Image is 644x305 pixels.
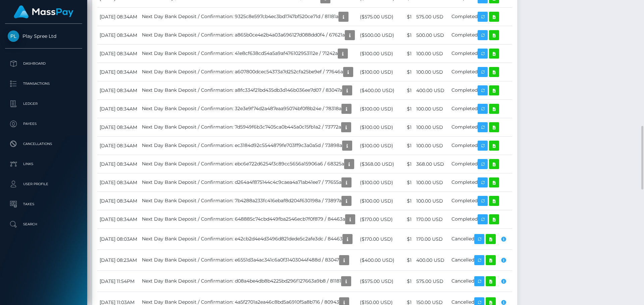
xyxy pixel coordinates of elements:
td: Completed [449,118,512,137]
td: Next Day Bank Deposit / Confirmation: ec3184d92c5544879fe703ff9c3a0a5d / 73898a [140,137,358,155]
td: $1 [397,118,414,137]
td: Next Day Bank Deposit / Confirmation: d264a4f875144c4c9caea4a71ab41ee7 / 77655a [140,173,358,192]
td: Completed [449,26,512,45]
td: Completed [449,63,512,81]
td: ($400.00 USD) [358,81,397,100]
td: Next Day Bank Deposit / Confirmation: d08a4be4db8b4225bd296f127663a9b8 / 81181 [140,271,358,292]
span: Play Spree Ltd [5,33,82,39]
td: Completed [449,137,512,155]
td: $1 [397,137,414,155]
td: [DATE] 08:34AM [97,173,140,192]
td: Next Day Bank Deposit / Confirmation: a8fc334f21bd435db3d146b036ee7d07 / 83047a [140,81,358,100]
td: Next Day Bank Deposit / Confirmation: 7b4288a233fc416ebaf8d204f630198a / 73897a [140,192,358,210]
a: Search [5,216,82,233]
td: 100.00 USD [414,63,449,81]
p: Cancellations [8,139,79,149]
td: [DATE] 08:34AM [97,45,140,63]
td: Next Day Bank Deposit / Confirmation: 7d5949f6b3c7405ca0b445a0c15fb1a2 / 73772a [140,118,358,137]
td: $1 [397,100,414,118]
td: [DATE] 08:34AM [97,26,140,45]
td: ($400.00 USD) [358,250,397,271]
p: Taxes [8,199,79,209]
a: Dashboard [5,55,82,72]
td: $1 [397,8,414,26]
td: [DATE] 08:34AM [97,137,140,155]
td: Next Day Bank Deposit / Confirmation: e6551d3a4ac341c6a0f31403044f488d / 83047 [140,250,358,271]
td: 170.00 USD [414,210,449,229]
td: Next Day Bank Deposit / Confirmation: 41e8cf638cd54a5a9af476102953112e / 71242a [140,45,358,63]
td: Completed [449,100,512,118]
td: Next Day Bank Deposit / Confirmation: a607800dcec54373a7d252cfa25be9ef / 77646a [140,63,358,81]
img: Play Spree Ltd [8,30,19,42]
td: [DATE] 08:34AM [97,81,140,100]
td: Next Day Bank Deposit / Confirmation: ebc6e722d6254f3c89cc5656a15906a6 / 68325a [140,155,358,173]
td: Cancelled [449,229,512,250]
td: 100.00 USD [414,118,449,137]
td: [DATE] 08:03AM [97,229,140,250]
td: $1 [397,155,414,173]
td: Next Day Bank Deposit / Confirmation: 9325c8e597cb4ec3bd1747bf520ce71d / 81181a [140,8,358,26]
td: 500.00 USD [414,26,449,45]
td: $1 [397,271,414,292]
td: $1 [397,26,414,45]
td: 100.00 USD [414,137,449,155]
td: Cancelled [449,250,512,271]
p: Dashboard [8,59,79,69]
td: $1 [397,173,414,192]
td: Completed [449,8,512,26]
td: [DATE] 08:34AM [97,192,140,210]
td: [DATE] 08:34AM [97,155,140,173]
td: [DATE] 08:34AM [97,100,140,118]
td: [DATE] 08:34AM [97,63,140,81]
td: Next Day Bank Deposit / Confirmation: 32e3e9f74d2a487eaa95074bf0f8b24e / 78318a [140,100,358,118]
td: ($368.00 USD) [358,155,397,173]
td: ($575.00 USD) [358,8,397,26]
td: $1 [397,250,414,271]
td: $1 [397,192,414,210]
td: Completed [449,81,512,100]
td: 100.00 USD [414,173,449,192]
td: $1 [397,210,414,229]
td: ($100.00 USD) [358,63,397,81]
td: $1 [397,45,414,63]
td: ($100.00 USD) [358,118,397,137]
td: Completed [449,210,512,229]
p: Links [8,159,79,169]
td: Completed [449,45,512,63]
td: 100.00 USD [414,100,449,118]
td: 575.00 USD [414,271,449,292]
td: Next Day Bank Deposit / Confirmation: e42cb2d4e4d3496d821dede5c2afe3dc / 84463 [140,229,358,250]
td: 368.00 USD [414,155,449,173]
td: $1 [397,63,414,81]
td: Completed [449,173,512,192]
td: 400.00 USD [414,250,449,271]
td: Next Day Bank Deposit / Confirmation: a865b0ce4e2b4a03a696127d088dd0f4 / 67621a [140,26,358,45]
p: Ledger [8,99,79,109]
td: ($170.00 USD) [358,229,397,250]
td: [DATE] 11:54PM [97,271,140,292]
td: 170.00 USD [414,229,449,250]
td: 100.00 USD [414,45,449,63]
td: [DATE] 08:34AM [97,210,140,229]
td: ($100.00 USD) [358,192,397,210]
td: ($100.00 USD) [358,137,397,155]
a: Payees [5,116,82,132]
td: ($100.00 USD) [358,100,397,118]
p: User Profile [8,179,79,189]
p: Payees [8,119,79,129]
td: ($100.00 USD) [358,45,397,63]
a: User Profile [5,176,82,193]
a: Taxes [5,196,82,213]
td: [DATE] 08:34AM [97,118,140,137]
a: Ledger [5,95,82,112]
td: Completed [449,192,512,210]
td: ($575.00 USD) [358,271,397,292]
td: $1 [397,81,414,100]
td: $1 [397,229,414,250]
img: MassPay Logo [14,5,73,18]
td: [DATE] 08:34AM [97,8,140,26]
p: Search [8,219,79,229]
p: Transactions [8,79,79,89]
td: ($100.00 USD) [358,173,397,192]
a: Links [5,156,82,172]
